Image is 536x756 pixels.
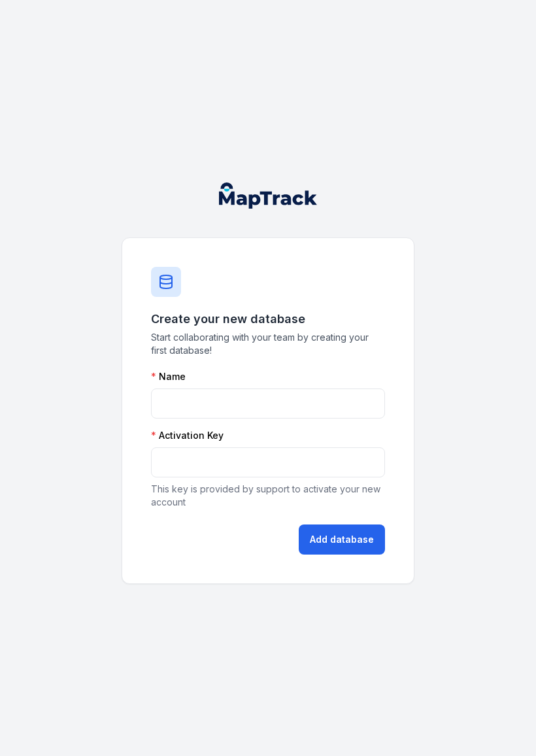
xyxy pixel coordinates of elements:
span: Start collaborating with your team by creating your first database! [151,331,385,357]
nav: Global [203,182,333,209]
label: Activation Key [151,429,224,442]
h3: Create your new database [151,310,385,328]
p: This key is provided by support to activate your new account [151,483,385,509]
button: Add database [299,524,385,555]
label: Name [151,370,186,383]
